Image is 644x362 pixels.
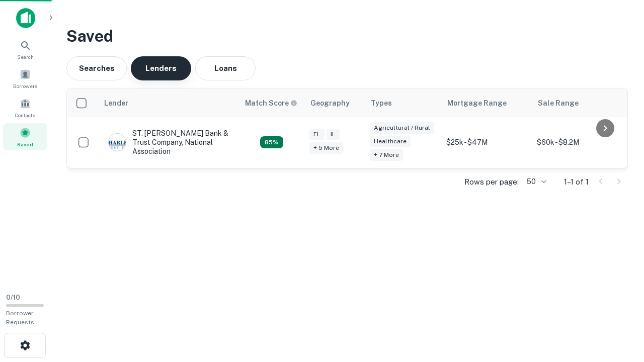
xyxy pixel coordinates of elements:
p: 1–1 of 1 [564,176,589,188]
span: Search [17,53,34,61]
h6: Match Score [245,98,295,109]
th: Capitalize uses an advanced AI algorithm to match your search with the best lender. The match sco... [239,89,304,117]
div: + 7 more [370,149,403,161]
button: Lenders [131,56,191,80]
th: Mortgage Range [441,89,532,117]
a: Borrowers [3,65,47,92]
div: Geography [310,97,350,109]
button: Loans [195,56,256,80]
span: Borrower Requests [6,310,34,326]
div: Healthcare [370,136,411,147]
div: Lender [104,97,128,109]
span: Contacts [15,111,35,119]
div: Agricultural / Rural [370,122,434,134]
img: capitalize-icon.png [16,8,35,28]
button: Searches [66,56,127,80]
a: Saved [3,123,47,150]
div: Sale Range [538,97,579,109]
p: Rows per page: [464,176,519,188]
span: Saved [17,140,33,148]
th: Sale Range [532,89,622,117]
span: 0 / 10 [6,294,20,301]
div: + 5 more [309,142,343,154]
span: Borrowers [13,82,37,90]
h3: Saved [66,24,628,48]
th: Geography [304,89,365,117]
div: ST. [PERSON_NAME] Bank & Trust Company, National Association [108,129,229,156]
div: 50 [523,174,548,189]
iframe: Chat Widget [594,282,644,330]
div: Mortgage Range [447,97,507,109]
div: Types [371,97,392,109]
a: Search [3,36,47,63]
th: Types [365,89,441,117]
td: $60k - $8.2M [532,117,622,168]
th: Lender [98,89,239,117]
a: Contacts [3,94,47,121]
div: IL [327,129,340,140]
div: FL [309,129,325,140]
img: picture [109,134,126,151]
div: Capitalize uses an advanced AI algorithm to match your search with the best lender. The match sco... [260,136,283,148]
div: Capitalize uses an advanced AI algorithm to match your search with the best lender. The match sco... [245,98,297,109]
td: $25k - $47M [441,117,532,168]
